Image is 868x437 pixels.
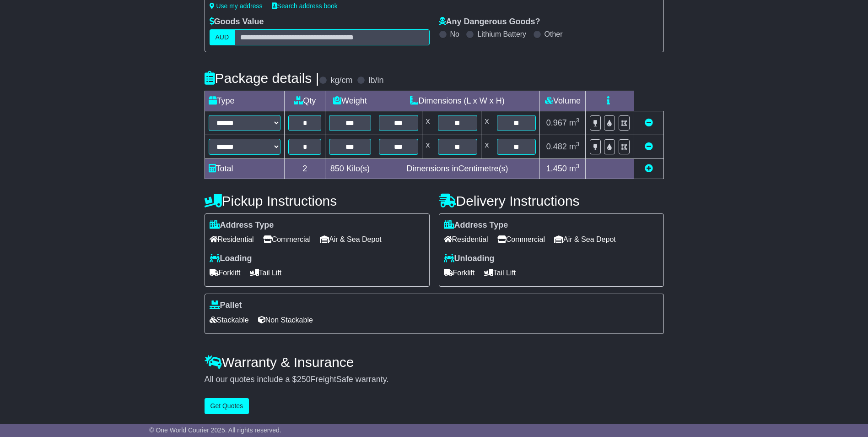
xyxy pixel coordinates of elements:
td: Total [205,158,285,179]
h4: Warranty & Insurance [205,355,664,370]
a: Search address book [272,2,338,10]
a: Add new item [645,164,653,173]
h4: Pickup Instructions [205,193,430,208]
label: Goods Value [210,17,264,27]
sup: 3 [576,141,580,147]
span: 0.482 [546,142,567,151]
td: 2 [285,158,325,179]
td: x [481,111,493,135]
span: m [569,164,580,173]
label: Lithium Battery [477,30,526,38]
td: x [422,111,434,135]
span: Forklift [210,266,241,280]
span: © One World Courier 2025. All rights reserved. [149,426,281,434]
span: 0.967 [546,118,567,127]
label: No [450,30,459,38]
td: Qty [285,91,325,111]
span: Tail Lift [250,266,282,280]
span: 850 [330,164,344,173]
span: Stackable [210,313,249,327]
h4: Package details | [205,71,319,86]
label: Unloading [444,254,495,264]
sup: 3 [576,117,580,124]
span: Non Stackable [258,313,313,327]
span: Air & Sea Depot [554,232,616,246]
td: Type [205,91,285,111]
label: Any Dangerous Goods? [439,17,540,27]
span: Air & Sea Depot [320,232,382,246]
span: Residential [210,232,254,246]
label: AUD [210,29,235,45]
sup: 3 [576,163,580,169]
td: Kilo(s) [325,158,375,179]
span: Commercial [497,232,545,246]
a: Remove this item [645,142,653,151]
td: Dimensions in Centimetre(s) [375,158,540,179]
label: Address Type [210,220,274,230]
label: Other [545,30,563,38]
span: Residential [444,232,488,246]
label: kg/cm [330,76,352,86]
label: Pallet [210,300,242,311]
span: m [569,142,580,151]
div: All our quotes include a $ FreightSafe warranty. [205,375,664,385]
a: Remove this item [645,118,653,127]
td: Dimensions (L x W x H) [375,91,540,111]
a: Use my address [210,2,263,10]
td: Volume [540,91,586,111]
td: Weight [325,91,375,111]
h4: Delivery Instructions [439,193,664,208]
span: Commercial [263,232,311,246]
label: Loading [210,254,252,264]
span: m [569,118,580,127]
td: x [422,135,434,158]
span: Forklift [444,266,475,280]
span: 1.450 [546,164,567,173]
td: x [481,135,493,158]
span: Tail Lift [484,266,516,280]
label: Address Type [444,220,508,230]
button: Get Quotes [205,398,249,414]
label: lb/in [368,76,383,86]
span: 250 [297,375,311,384]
